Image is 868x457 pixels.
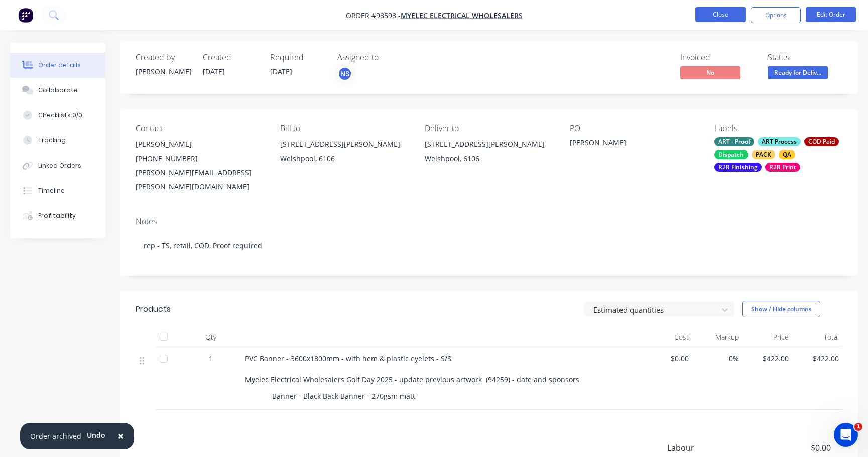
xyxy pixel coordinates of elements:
span: [DATE] [203,67,225,76]
iframe: Intercom live chat [834,423,858,447]
span: Ready for Deliv... [768,66,828,79]
div: Bill to [280,124,409,133]
div: Contact [136,124,264,133]
button: Ready for Deliv... [768,66,828,81]
button: Order details [10,53,105,78]
button: Show / Hide columns [742,301,820,317]
span: $422.00 [797,353,839,364]
span: × [118,429,124,443]
span: $0.00 [647,353,689,364]
div: [PERSON_NAME] [136,66,191,77]
div: PO [570,124,698,133]
button: Close [108,424,134,448]
div: ART Process [758,137,801,146]
div: Order details [38,61,81,70]
div: Welshpool, 6106 [280,151,409,166]
button: Profitability [10,203,105,228]
div: Assigned to [337,53,438,62]
div: QA [779,150,795,159]
span: 0% [697,353,739,364]
div: R2R Finishing [714,163,762,172]
div: [PERSON_NAME][EMAIL_ADDRESS][PERSON_NAME][DOMAIN_NAME] [136,166,264,194]
button: Undo [81,428,111,443]
div: Timeline [38,186,65,195]
div: Cost [643,327,693,347]
div: Deliver to [425,124,553,133]
span: $422.00 [747,353,789,364]
div: Order archived [30,431,81,441]
div: [PERSON_NAME] [570,137,695,151]
div: Profitability [38,211,76,220]
div: Welshpool, 6106 [425,151,553,166]
div: Dispatch [714,150,748,159]
button: Linked Orders [10,153,105,178]
img: Factory [18,8,33,23]
div: [PHONE_NUMBER] [136,151,264,166]
span: $0.00 [757,442,831,454]
div: Created by [136,53,191,62]
div: Invoiced [680,53,756,62]
span: 1 [854,423,862,431]
span: 1 [209,353,213,364]
div: Banner - Black Back Banner - 270gsm matt [268,389,419,403]
div: Collaborate [38,86,78,95]
button: Timeline [10,178,105,203]
button: Collaborate [10,78,105,103]
div: PACK [752,150,775,159]
div: Qty [181,327,241,347]
div: rep - TS, retail, COD, Proof required [136,230,843,261]
div: [STREET_ADDRESS][PERSON_NAME] [425,137,553,151]
div: [PERSON_NAME][PHONE_NUMBER][PERSON_NAME][EMAIL_ADDRESS][PERSON_NAME][DOMAIN_NAME] [136,137,264,194]
a: Myelec Electrical Wholesalers [401,11,523,20]
button: Close [695,7,746,22]
div: Status [768,53,843,62]
span: [DATE] [270,67,292,76]
div: Products [136,303,171,315]
div: Markup [693,327,743,347]
span: Order #98598 - [346,11,401,20]
button: Checklists 0/0 [10,103,105,128]
div: [STREET_ADDRESS][PERSON_NAME] [280,137,409,151]
span: No [680,66,740,79]
div: Tracking [38,136,66,145]
div: COD Paid [804,137,839,146]
div: Checklists 0/0 [38,111,82,120]
span: PVC Banner - 3600x1800mm - with hem & plastic eyelets - S/S Myelec Electrical Wholesalers Golf Da... [245,354,579,384]
div: Total [793,327,843,347]
div: R2R Print [765,163,800,172]
div: [PERSON_NAME] [136,137,264,151]
div: ART - Proof [714,137,754,146]
div: [STREET_ADDRESS][PERSON_NAME]Welshpool, 6106 [425,137,553,170]
span: Labour [667,442,757,454]
button: Edit Order [806,7,856,22]
div: Price [743,327,793,347]
button: Tracking [10,128,105,153]
div: Required [270,53,325,62]
button: Options [751,7,801,23]
div: Notes [136,217,843,226]
div: Linked Orders [38,161,81,170]
button: NS [337,66,352,81]
div: Labels [714,124,843,133]
div: [STREET_ADDRESS][PERSON_NAME]Welshpool, 6106 [280,137,409,170]
div: Created [203,53,258,62]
